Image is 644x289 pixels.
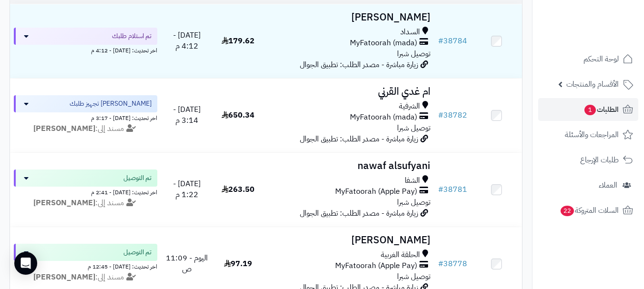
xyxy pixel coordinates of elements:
span: العملاء [599,179,617,192]
span: 179.62 [222,35,255,47]
strong: [PERSON_NAME] [33,271,95,283]
span: تم استلام طلبك [112,31,152,41]
span: توصيل شبرا [397,48,430,60]
span: 650.34 [222,110,255,121]
a: المراجعات والأسئلة [538,123,638,146]
a: العملاء [538,174,638,197]
span: زيارة مباشرة - مصدر الطلب: تطبيق الجوال [300,133,418,145]
a: السلات المتروكة22 [538,199,638,222]
h3: [PERSON_NAME] [267,235,430,246]
a: #38784 [438,35,467,47]
div: اخر تحديث: [DATE] - 12:45 م [14,261,157,271]
span: # [438,184,443,195]
img: logo-2.png [579,27,635,47]
span: الطلبات [583,103,619,116]
h3: [PERSON_NAME] [267,12,430,23]
a: #38781 [438,184,467,195]
span: [PERSON_NAME] تجهيز طلبك [70,99,152,109]
span: MyFatoorah (Apple Pay) [335,260,417,271]
span: الشفا [405,175,420,186]
span: زيارة مباشرة - مصدر الطلب: تطبيق الجوال [300,208,418,219]
span: طلبات الإرجاع [580,153,619,167]
div: Open Intercom Messenger [14,252,37,275]
h3: nawaf alsufyani [267,160,430,171]
div: مسند إلى: [7,198,164,209]
span: توصيل شبرا [397,271,430,282]
a: الطلبات1 [538,98,638,121]
h3: ام غدي القرني [267,86,430,97]
span: الأقسام والمنتجات [566,78,619,91]
span: الشرفية [399,101,420,112]
div: اخر تحديث: [DATE] - 3:17 م [14,112,157,122]
span: تم التوصيل [123,248,152,257]
span: MyFatoorah (Apple Pay) [335,186,417,197]
span: [DATE] - 1:22 م [173,178,201,200]
span: توصيل شبرا [397,197,430,208]
strong: [PERSON_NAME] [33,123,95,134]
a: طلبات الإرجاع [538,149,638,171]
span: زيارة مباشرة - مصدر الطلب: تطبيق الجوال [300,59,418,70]
span: 97.19 [224,258,252,269]
span: # [438,35,443,47]
span: تم التوصيل [123,173,152,183]
span: المراجعات والأسئلة [565,128,619,141]
span: 263.50 [222,184,255,195]
span: MyFatoorah (mada) [350,112,417,123]
span: الحلقة الغربية [381,249,420,260]
span: السلات المتروكة [560,204,619,217]
div: اخر تحديث: [DATE] - 2:41 م [14,187,157,197]
a: #38782 [438,110,467,121]
div: مسند إلى: [7,272,164,283]
span: [DATE] - 4:12 م [173,30,201,52]
span: # [438,258,443,269]
span: السداد [400,27,420,38]
div: اخر تحديث: [DATE] - 4:12 م [14,45,157,55]
a: #38778 [438,258,467,269]
span: # [438,110,443,121]
span: MyFatoorah (mada) [350,38,417,49]
strong: [PERSON_NAME] [33,197,95,209]
span: 22 [561,206,574,216]
span: لوحة التحكم [583,52,619,66]
span: اليوم - 11:09 ص [166,252,208,275]
a: لوحة التحكم [538,48,638,70]
div: مسند إلى: [7,123,164,134]
span: توصيل شبرا [397,122,430,134]
span: [DATE] - 3:14 م [173,104,201,126]
span: 1 [584,105,596,115]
